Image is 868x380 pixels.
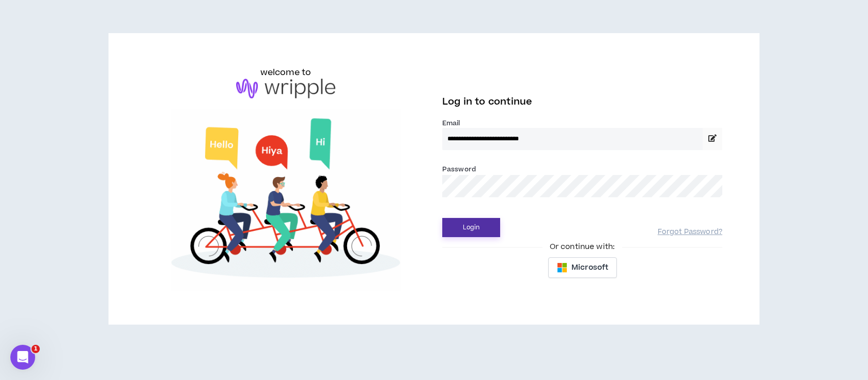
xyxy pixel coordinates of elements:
span: Microsoft [571,262,608,273]
label: Email [442,119,722,128]
img: logo-brand.png [236,79,335,98]
button: Login [442,218,500,237]
span: Log in to continue [442,95,532,108]
label: Password [442,165,476,174]
img: Welcome to Wripple [146,109,426,291]
a: Forgot Password? [658,227,722,237]
span: 1 [32,345,40,353]
iframe: Intercom live chat [10,345,35,370]
span: Or continue with: [542,241,622,253]
h6: welcome to [260,66,312,79]
button: Microsoft [548,257,617,278]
